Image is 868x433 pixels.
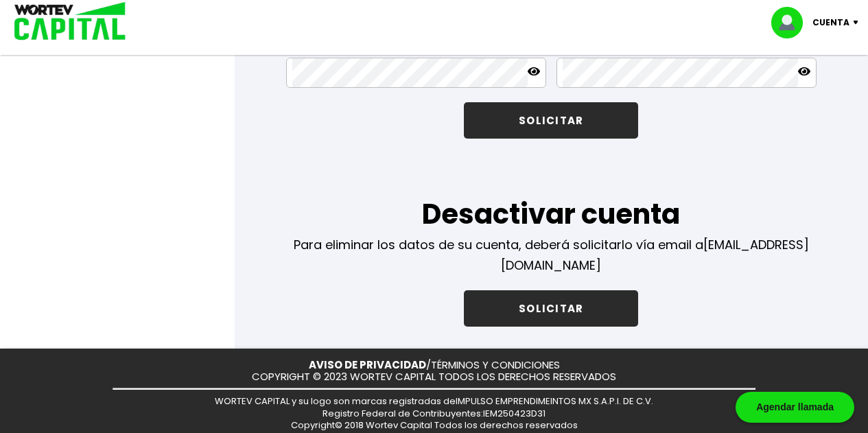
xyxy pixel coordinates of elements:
a: AVISO DE PRIVACIDAD [309,358,426,372]
span: Copyright© 2018 Wortev Capital Todos los derechos reservados [291,419,578,432]
button: SOLICITAR [464,102,638,139]
p: / [309,360,560,371]
p: Cuenta [812,12,849,33]
img: icon-down [849,21,868,25]
p: Para eliminar los datos de su cuenta, deberá solicitarlo vía email a [257,235,846,276]
img: profile-image [771,7,812,38]
a: TÉRMINOS Y CONDICIONES [431,358,560,372]
div: Agendar llamada [736,392,854,423]
span: Registro Federal de Contribuyentes: IEM250423D31 [322,407,546,420]
button: SOLICITAR [464,290,638,327]
span: WORTEV CAPITAL y su logo son marcas registradas de IMPULSO EMPRENDIMEINTOS MX S.A.P.I. DE C.V. [215,395,653,408]
h1: Desactivar cuenta [257,194,846,235]
p: COPYRIGHT © 2023 WORTEV CAPITAL TODOS LOS DERECHOS RESERVADOS [252,371,616,383]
